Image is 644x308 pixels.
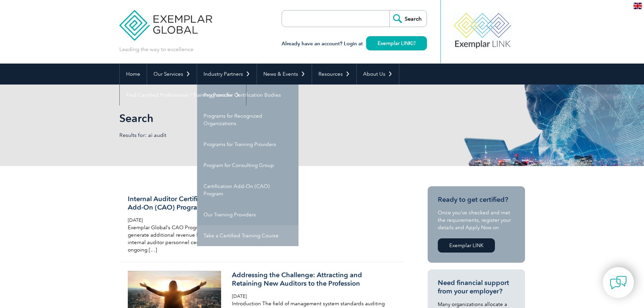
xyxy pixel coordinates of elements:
a: Certification Add-On (CAO) Program [197,176,299,204]
img: en [634,3,642,9]
a: Our Training Providers [197,204,299,225]
a: Home [120,64,147,85]
img: open_square.png [412,41,415,45]
h1: Search [119,112,379,125]
a: About Us [357,64,399,85]
a: News & Events [257,64,312,85]
a: Resources [312,64,356,85]
p: Leading the way to excellence [119,46,193,53]
h3: Need financial support from your employer? [438,279,515,295]
p: Once you’ve checked and met the requirements, register your details and Apply Now on [438,209,515,231]
a: Industry Partners [197,64,257,85]
a: Find Certified Professional / Training Provider [120,85,246,105]
input: Search [389,10,427,27]
img: contact-chat.png [610,274,627,291]
a: Internal Auditor CertificationAdd-On (CAO) Program for Trainers [DATE] Exemplar Global’s CAO Prog... [119,186,403,262]
a: Program for Consulting Group [197,155,299,176]
a: Programs for Recognized Organizations [197,105,299,134]
h3: Ready to get certified? [438,195,515,204]
h3: Internal Auditor Certification Add-On (CAO) Program for Trainers [128,195,288,212]
p: Results for: ai audit [119,132,322,139]
h3: Already have an account? Login at [282,40,427,48]
span: [DATE] [128,217,143,223]
span: [DATE] [232,293,247,299]
a: Programs for Certification Bodies [197,85,299,105]
p: Exemplar Global’s CAO Program enables our training partners to generate additional revenue by gui... [128,224,288,254]
h3: Addressing the Challenge: Attracting and Retaining New Auditors to the Profession [232,271,392,288]
a: Exemplar LINK [366,36,427,50]
a: Our Services [147,64,197,85]
a: Programs for Training Providers [197,134,299,155]
a: Take a Certified Training Course [197,225,299,246]
a: Exemplar LINK [438,238,495,253]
